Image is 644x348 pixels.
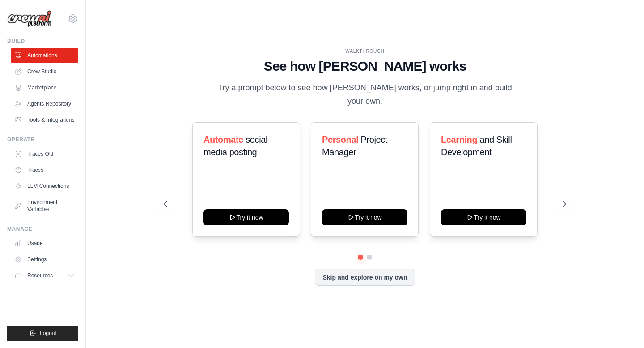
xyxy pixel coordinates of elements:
a: Crew Studio [11,64,78,79]
a: Environment Variables [11,195,78,216]
button: Skip and explore on my own [315,269,415,286]
span: Learning [441,135,477,144]
p: Try a prompt below to see how [PERSON_NAME] works, or jump right in and build your own. [215,81,515,108]
span: social media posting [203,135,267,157]
div: Manage [7,225,78,233]
a: Usage [11,236,78,250]
a: Settings [11,252,78,267]
button: Resources [11,268,78,283]
a: Traces [11,163,78,177]
div: Build [7,38,78,45]
span: Resources [27,272,53,279]
span: Personal [322,135,358,144]
a: Agents Repository [11,97,78,111]
img: Logo [7,10,52,28]
a: Marketplace [11,81,78,95]
button: Logout [7,326,78,341]
button: Try it now [203,209,289,225]
a: Automations [11,48,78,63]
div: WALKTHROUGH [164,48,566,55]
span: Automate [203,135,243,144]
div: Operate [7,136,78,143]
span: Logout [40,330,56,337]
a: Tools & Integrations [11,113,78,127]
span: Project Manager [322,135,387,157]
h1: See how [PERSON_NAME] works [164,58,566,74]
a: Traces Old [11,147,78,161]
button: Try it now [441,209,526,225]
button: Try it now [322,209,407,225]
a: LLM Connections [11,179,78,193]
span: and Skill Development [441,135,512,157]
